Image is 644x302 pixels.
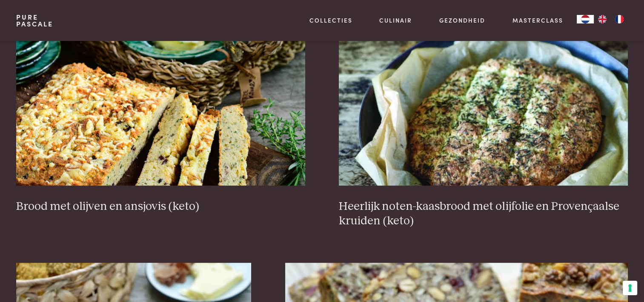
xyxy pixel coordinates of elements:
[577,15,628,23] aside: Language selected: Nederlands
[339,15,627,186] img: Heerlijk noten-kaasbrood met olijfolie en Provençaalse kruiden (keto)
[577,15,594,23] div: Language
[379,16,412,25] a: Culinair
[594,15,611,23] a: EN
[594,15,628,23] ul: Language list
[439,16,485,25] a: Gezondheid
[339,199,627,229] h3: Heerlijk noten-kaasbrood met olijfolie en Provençaalse kruiden (keto)
[577,15,594,23] a: NL
[611,15,628,23] a: FR
[339,15,627,229] a: Heerlijk noten-kaasbrood met olijfolie en Provençaalse kruiden (keto) Heerlijk noten-kaasbrood me...
[309,16,352,25] a: Collecties
[16,15,305,186] img: Brood met olijven en ansjovis (keto)
[623,281,637,295] button: Uw voorkeuren voor toestemming voor trackingtechnologieën
[16,199,305,214] h3: Brood met olijven en ansjovis (keto)
[16,15,305,214] a: Brood met olijven en ansjovis (keto) Brood met olijven en ansjovis (keto)
[16,14,53,27] a: PurePascale
[512,16,563,25] a: Masterclass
